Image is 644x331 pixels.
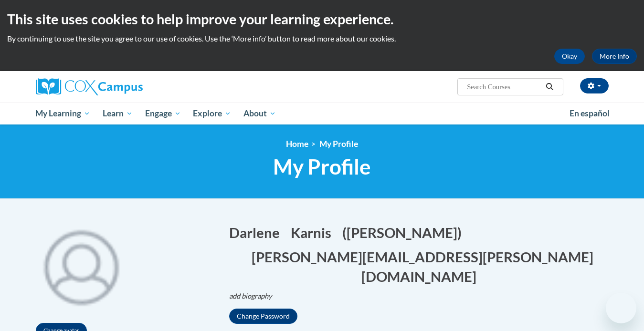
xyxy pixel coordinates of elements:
[542,81,557,93] button: Search
[103,108,133,119] span: Learn
[30,103,97,124] a: My Learning
[36,78,143,95] img: Cox Campus
[570,108,610,118] span: En español
[592,49,637,64] a: More Info
[145,108,181,119] span: Engage
[606,293,636,323] iframe: Button to launch messaging window
[229,223,286,242] button: Edit first name
[342,223,468,242] button: Edit screen name
[554,49,585,64] button: Okay
[7,10,637,29] h2: This site uses cookies to help improve your learning experience.
[466,81,542,93] input: Search Courses
[21,103,623,124] div: Main menu
[286,139,308,149] a: Home
[237,103,282,124] a: About
[229,247,616,286] button: Edit email address
[563,103,616,124] a: En español
[187,103,237,124] a: Explore
[139,103,187,124] a: Engage
[29,213,134,318] img: profile avatar
[273,154,371,179] span: My Profile
[229,292,272,300] i: add biography
[229,309,297,324] button: Change Password
[35,108,90,119] span: My Learning
[7,33,637,44] p: By continuing to use the site you agree to our use of cookies. Use the ‘More info’ button to read...
[580,78,609,93] button: Account Settings
[291,223,338,242] button: Edit last name
[319,139,358,149] span: My Profile
[193,108,231,119] span: Explore
[96,103,139,124] a: Learn
[29,213,134,318] div: Click to change the profile picture
[229,291,280,301] button: Edit biography
[243,108,276,119] span: About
